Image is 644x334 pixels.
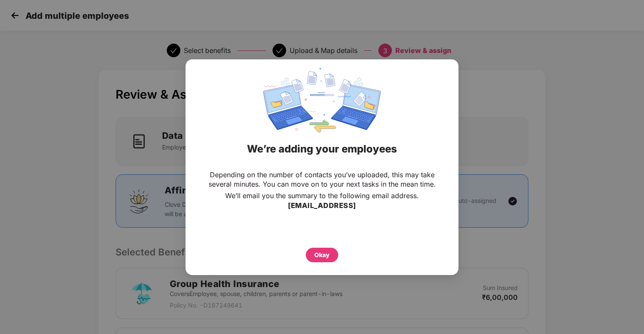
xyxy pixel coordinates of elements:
[225,191,419,200] p: We’ll email you the summary to the following email address.
[314,250,330,259] div: Okay
[263,68,381,132] img: svg+xml;base64,PHN2ZyBpZD0iRGF0YV9zeW5jaW5nIiB4bWxucz0iaHR0cDovL3d3dy53My5vcmcvMjAwMC9zdmciIHdpZH...
[288,200,356,211] h3: [EMAIL_ADDRESS]
[196,132,448,166] div: We’re adding your employees
[203,170,441,189] p: Depending on the number of contacts you’ve uploaded, this may take several minutes. You can move ...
